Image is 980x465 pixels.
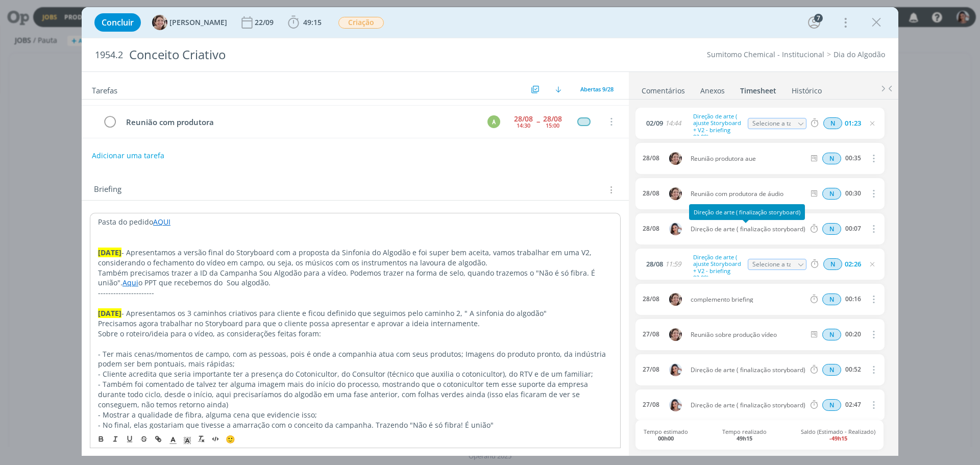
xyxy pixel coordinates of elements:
div: 27/08 [643,366,659,373]
div: 00:07 [845,225,861,232]
img: N [669,399,682,411]
img: A [669,187,682,200]
div: Horas normais [823,258,842,270]
button: 49:15 [285,14,324,31]
button: 7 [806,14,822,31]
span: N [822,399,841,411]
span: [PERSON_NAME] [169,19,227,26]
div: Horas normais [822,399,841,411]
div: Direção de arte ( finalização storyboard) [689,204,805,220]
span: N [822,329,841,340]
span: N [823,117,842,129]
div: 15:00 [546,123,559,128]
span: Criação [338,17,384,29]
span: Abertas 9/28 [580,85,614,93]
b: -49h15 [829,434,847,442]
button: 🙂 [223,433,237,445]
div: Horas normais [822,153,841,164]
p: - Ter mais cenas/momentos de campo, com as pessoas, pois é onde a companhia atua com seus produto... [98,349,612,370]
span: Tarefas [92,83,117,95]
span: Direção de arte ( finalização storyboard) [687,402,808,408]
div: 00:35 [845,155,861,162]
p: Pasta do pedido [98,217,612,227]
strong: [DATE] [98,308,121,318]
span: Direção de arte ( finalização storyboard) [687,367,808,373]
p: - Apresentamos a versão final do Storyboard com a proposta da Sinfonia do Algodão e foi super bem... [98,248,612,268]
span: 02/09 [646,120,663,127]
div: 28/08 [643,155,659,162]
div: 14:30 [517,123,530,128]
span: N [822,188,841,200]
img: A [669,328,682,341]
span: N [822,223,841,235]
div: 28/08 [543,115,562,123]
div: Horas normais [822,223,841,235]
b: 00h00 [658,434,674,442]
span: Tempo estimado [644,428,688,442]
div: Direção de arte ( ajuste Storyboard + V2 - briefing 02.09) [691,111,746,136]
div: Direção de arte ( ajuste Storyboard + V2 - briefing 02.09) [691,252,746,277]
a: Dia do Algodão [834,50,885,59]
p: - Também foi comentado de talvez ter alguma imagem mais do início do processo, mostrando que o co... [98,379,612,410]
span: complemento briefing [687,297,808,303]
p: - Cliente acredita que seria importante ter a presença do Cotonicultor, do Consultor (técnico que... [98,369,612,379]
span: 1954.2 [95,50,123,61]
div: 02:47 [845,401,861,408]
span: Cor do Texto [166,433,180,445]
button: Criação [338,16,384,29]
span: 🙂 [226,434,235,444]
p: - No final, elas gostariam que tivesse a amarração com o conceito da campanha. Trazendo "Não é só... [98,420,612,430]
a: Histórico [791,81,822,96]
p: - Mostrar a qualidade de fibra, alguma cena que evidencie isso; [98,410,612,420]
span: N [822,293,841,305]
span: Tempo realizado [722,428,767,442]
div: 28/08 [643,296,659,303]
div: 00:30 [845,190,861,197]
div: 22/09 [255,19,276,26]
img: N [669,363,682,376]
img: A [669,152,682,165]
span: 14:44 [665,120,681,127]
strong: [DATE] [98,248,121,257]
span: N [823,258,842,270]
div: 7 [814,14,823,22]
p: Precisamos agora trabalhar no Storyboard para que o cliente possa apresentar e aprovar a ideia in... [98,319,612,329]
button: Adicionar uma tarefa [91,146,165,165]
div: 00:52 [845,366,861,373]
span: Reunião produtora aue [687,156,808,162]
div: Reunião com produtora [121,116,478,129]
div: Horas normais [823,117,842,129]
img: N [669,223,682,235]
span: 11:59 [665,261,681,267]
div: 27/08 [643,331,659,338]
div: A [487,115,500,128]
span: Saldo (Estimado - Realizado) [801,428,875,442]
div: Anexos [700,86,725,96]
span: Briefing [94,183,121,197]
a: AQUI [153,217,170,227]
span: Reunião com produtora de áudio [687,191,808,197]
div: dialog [82,7,898,456]
b: 49h15 [737,434,752,442]
button: A[PERSON_NAME] [152,15,227,30]
a: Timesheet [740,81,777,96]
p: Também precisamos trazer a ID da Campanha Sou Algodão para a vídeo. Podemos trazer na forma de se... [98,268,612,288]
div: 00:20 [845,331,861,338]
img: A [669,293,682,306]
img: A [152,15,167,30]
a: Sumitomo Chemical - Institucional [707,50,824,59]
span: Cor de Fundo [180,433,194,445]
span: Concluir [102,18,134,27]
span: -- [536,118,540,125]
a: Comentários [641,81,685,96]
p: ---------------------- [98,288,612,298]
span: 28/08 [646,261,663,267]
span: Direção de arte ( finalização storyboard) [687,226,808,232]
button: Concluir [94,13,141,32]
span: N [822,153,841,164]
p: Sobre o roteiro/ideia para o vídeo, as considerações feitas foram: [98,329,612,339]
span: N [822,364,841,376]
div: 28/08 [643,190,659,197]
div: Conceito Criativo [125,42,552,67]
div: Horas normais [822,329,841,340]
